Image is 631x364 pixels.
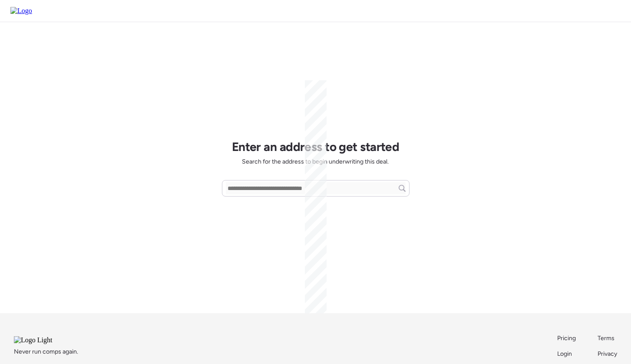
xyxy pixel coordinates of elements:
a: Privacy [598,350,617,358]
span: Search for the address to begin underwriting this deal. [242,157,389,166]
img: Logo [10,7,32,15]
a: Terms [598,334,617,343]
a: Pricing [557,334,577,343]
h1: Enter an address to get started [232,139,400,154]
span: Pricing [557,334,576,342]
span: Privacy [598,350,617,357]
span: Terms [598,334,614,342]
a: Login [557,350,577,358]
span: Never run comps again. [14,348,78,356]
span: Login [557,350,572,357]
img: Logo Light [14,336,76,344]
